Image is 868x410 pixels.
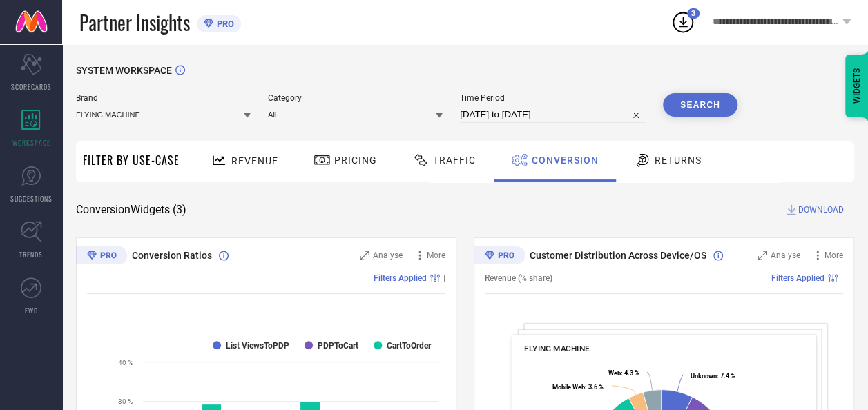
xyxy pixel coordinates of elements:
tspan: Mobile Web [552,383,585,391]
span: Filters Applied [771,273,824,283]
text: : 7.4 % [690,371,735,379]
span: SUGGESTIONS [10,193,52,204]
span: Customer Distribution Across Device/OS [530,250,706,261]
span: Traffic [433,155,476,166]
span: Conversion [532,155,599,166]
span: Analyse [373,251,403,260]
span: WORKSPACE [12,137,50,148]
text: List ViewsToPDP [226,341,289,351]
tspan: Web [608,369,621,377]
div: Premium [474,246,525,267]
span: Analyse [771,251,800,260]
span: Partner Insights [79,8,190,37]
button: Search [663,93,737,117]
span: Filter By Use-Case [83,152,180,168]
span: 3 [691,9,695,18]
span: Filters Applied [374,273,427,283]
svg: Zoom [758,251,767,260]
span: | [841,273,843,283]
text: 40 % [118,359,133,367]
span: More [824,251,843,260]
text: CartToOrder [387,341,432,351]
span: PRO [213,19,234,29]
div: Premium [76,246,127,267]
div: Open download list [671,10,695,35]
span: FLYING MACHINE [524,344,590,353]
span: SCORECARDS [11,81,52,92]
tspan: Unknown [690,371,716,379]
span: FWD [25,305,38,315]
text: : 4.3 % [608,369,639,377]
span: Revenue (% share) [485,273,552,283]
input: Select time period [460,106,646,123]
span: Category [268,93,443,103]
text: 30 % [118,398,133,405]
span: | [443,273,445,283]
span: Conversion Widgets ( 3 ) [76,203,186,217]
span: Revenue [231,155,278,166]
span: Returns [655,155,702,166]
span: Brand [76,93,251,103]
span: Time Period [460,93,646,103]
span: Pricing [334,155,377,166]
text: PDPToCart [318,341,358,351]
svg: Zoom [360,251,369,260]
span: DOWNLOAD [798,203,844,217]
span: TRENDS [19,249,43,260]
span: More [427,251,445,260]
text: : 3.6 % [552,383,604,391]
span: Conversion Ratios [132,250,212,261]
span: SYSTEM WORKSPACE [76,65,172,76]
